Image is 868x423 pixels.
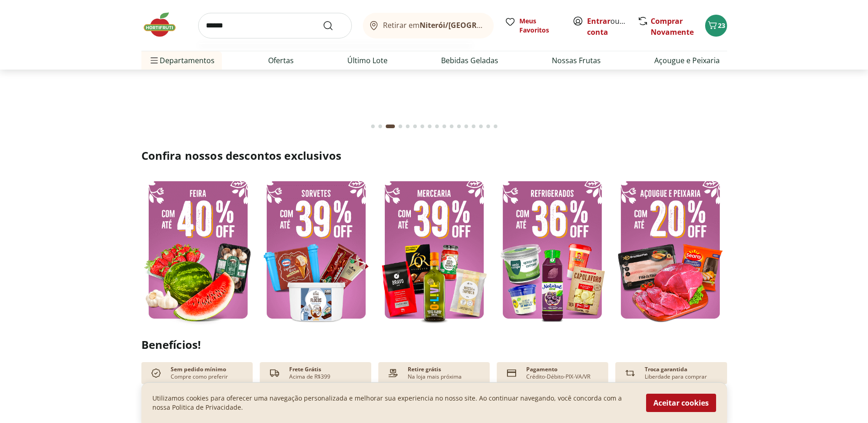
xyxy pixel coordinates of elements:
[426,115,433,137] button: Go to page 8 from fs-carousel
[363,13,494,38] button: Retirar emNiterói/[GEOGRAPHIC_DATA]
[289,373,330,380] p: Acima de R$399
[268,55,294,66] a: Ofertas
[152,394,635,412] p: Utilizamos cookies para oferecer uma navegação personalizada e melhorar sua experiencia no nosso ...
[267,366,282,380] img: truck
[519,16,561,35] span: Meus Favoritos
[386,366,400,380] img: payment
[141,11,187,38] img: Hortifruti
[149,49,160,71] button: Menu
[441,55,498,66] a: Bebidas Geladas
[718,21,725,30] span: 23
[552,55,601,66] a: Nossas Frutas
[141,338,727,351] h2: Benefícios!
[448,115,455,137] button: Go to page 11 from fs-carousel
[441,115,448,137] button: Go to page 10 from fs-carousel
[323,20,345,31] button: Submit Search
[614,174,727,325] img: açougue
[587,16,637,37] a: Criar conta
[404,115,411,137] button: Go to page 5 from fs-carousel
[408,373,462,380] p: Na loja mais próxima
[645,366,687,373] p: Troca garantida
[408,366,441,373] p: Retire grátis
[646,394,716,412] button: Aceitar cookies
[651,16,694,37] a: Comprar Novamente
[420,20,524,30] b: Niterói/[GEOGRAPHIC_DATA]
[369,115,377,137] button: Go to page 1 from fs-carousel
[455,115,463,137] button: Go to page 12 from fs-carousel
[433,115,441,137] button: Go to page 9 from fs-carousel
[419,115,426,137] button: Go to page 7 from fs-carousel
[504,366,519,380] img: card
[505,16,561,35] a: Meus Favoritos
[587,16,628,38] span: ou
[259,174,373,325] img: sorvete
[485,115,492,137] button: Go to page 16 from fs-carousel
[377,115,384,137] button: Go to page 2 from fs-carousel
[171,366,226,373] p: Sem pedido mínimo
[347,55,388,66] a: Último Lote
[654,55,720,66] a: Açougue e Peixaria
[384,115,397,137] button: Current page from fs-carousel
[645,373,707,380] p: Liberdade para comprar
[705,15,727,37] button: Carrinho
[149,49,215,71] span: Departamentos
[383,21,484,29] span: Retirar em
[149,366,163,380] img: check
[397,115,404,137] button: Go to page 4 from fs-carousel
[463,115,470,137] button: Go to page 13 from fs-carousel
[198,13,352,38] input: search
[526,373,590,380] p: Crédito-Débito-PIX-VA/VR
[377,174,491,325] img: mercearia
[526,366,557,373] p: Pagamento
[492,115,499,137] button: Go to page 17 from fs-carousel
[623,366,637,380] img: Devolução
[141,148,727,163] h2: Confira nossos descontos exclusivos
[496,174,609,325] img: resfriados
[587,16,610,26] a: Entrar
[470,115,477,137] button: Go to page 14 from fs-carousel
[477,115,485,137] button: Go to page 15 from fs-carousel
[289,366,321,373] p: Frete Grátis
[411,115,419,137] button: Go to page 6 from fs-carousel
[141,174,255,325] img: feira
[171,373,228,380] p: Compre como preferir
